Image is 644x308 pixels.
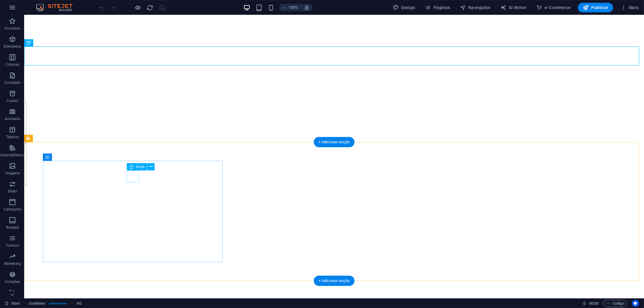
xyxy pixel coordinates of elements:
span: : [593,301,594,306]
a: Clique para cancelar a seleção. Clique duas vezes para abrir as Páginas [5,300,20,307]
i: Recarregar página [147,4,154,11]
button: Usercentrics [632,300,639,307]
button: 100% [279,4,301,11]
button: Páginas [423,3,453,12]
span: . columns-box [48,300,67,307]
button: Navegador [457,3,493,12]
button: Design [390,3,418,12]
p: Rodapé [6,225,19,230]
p: Cabeçalho [4,207,21,212]
div: + Adicionar seção [314,137,354,147]
h6: Tempo de sessão [583,300,599,307]
button: Mais [618,3,641,12]
p: Coleções [5,279,20,284]
span: AI Writer [500,5,527,11]
span: Páginas [425,5,450,11]
p: Marketing [4,261,21,266]
span: Clique para selecionar. Clique duas vezes para editar [29,300,46,307]
span: Clique para selecionar. Clique duas vezes para editar [77,300,82,307]
button: e-Commerce [534,3,573,12]
p: Caixas [7,98,18,103]
nav: breadcrumb [29,300,82,307]
p: Conteúdo [4,80,21,85]
span: Mais [620,5,639,11]
span: 00 00 [589,300,598,307]
p: Slider [8,189,17,194]
p: Favoritos [5,26,20,31]
h6: 100% [288,4,298,11]
span: Design [393,5,415,11]
div: Design (Ctrl+Alt+Y) [390,3,418,12]
button: Clique aqui para sair do modo de visualização e continuar editando [134,4,142,11]
img: Editor Logo [35,4,80,11]
p: Acordeão [5,116,21,121]
span: e-Commerce [536,5,571,11]
p: Elementos [4,44,21,49]
button: reload [146,4,154,11]
span: Publicar [583,5,608,11]
span: Ícone [136,165,145,169]
p: Formas [6,243,19,248]
button: AI Writer [498,3,529,12]
button: Código [603,300,627,307]
span: Navegador [460,5,491,11]
i: Ao redimensionar, ajusta automaticamente o nível de zoom para caber no dispositivo escolhido. [304,5,309,10]
span: Código [606,300,624,307]
button: Publicar [578,3,613,12]
div: + Adicionar seção [314,276,354,286]
p: Colunas [5,62,19,67]
p: Tabelas [6,135,19,139]
p: Imagens [5,171,20,176]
